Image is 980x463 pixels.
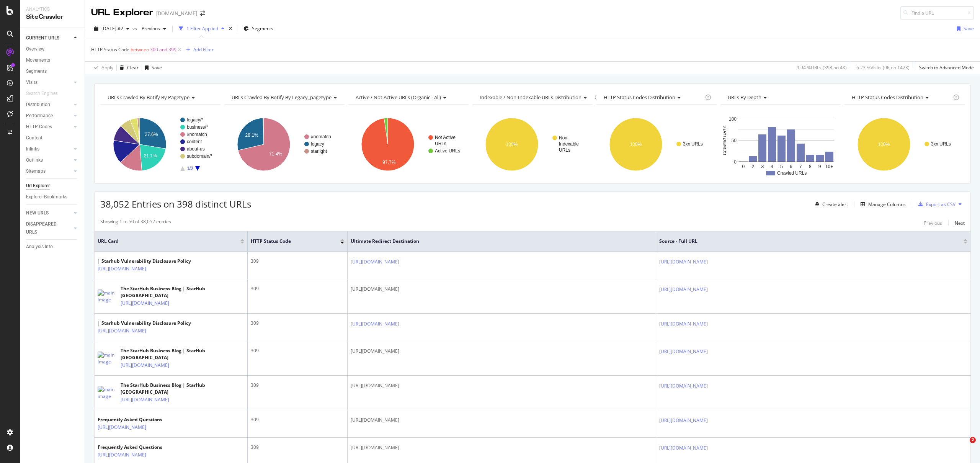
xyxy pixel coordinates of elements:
[224,111,344,178] svg: A chart.
[351,347,399,355] span: [URL][DOMAIN_NAME]
[726,91,834,103] h4: URLs by Depth
[26,123,52,131] div: HTTP Codes
[150,44,176,55] span: 300 and 399
[26,34,59,42] div: CURRENT URLS
[559,141,579,147] text: Indexable
[144,153,157,159] text: 21.1%
[91,46,129,53] span: HTTP Status Code
[311,149,327,154] text: starlight
[26,13,78,21] div: SiteCrawler
[251,347,344,354] div: 309
[659,258,708,266] a: [URL][DOMAIN_NAME]
[98,265,146,273] a: [URL][DOMAIN_NAME]
[818,164,821,169] text: 9
[630,142,642,147] text: 100%
[919,64,974,71] div: Switch to Advanced Mode
[351,320,399,328] a: [URL][DOMAIN_NAME]
[26,182,50,190] div: Url Explorer
[26,45,79,53] a: Overview
[924,220,942,226] div: Previous
[915,198,955,210] button: Export as CSV
[311,134,331,139] text: #nomatch
[435,141,446,146] text: URLs
[771,164,773,169] text: 4
[26,145,72,153] a: Inlinks
[970,437,976,443] span: 2
[900,6,974,20] input: Find a URL
[596,111,716,178] svg: A chart.
[844,111,964,178] div: A chart.
[152,64,162,71] div: Save
[26,156,43,164] div: Outlinks
[251,444,344,451] div: 309
[480,94,581,101] span: Indexable / Non-Indexable URLs distribution
[790,164,792,169] text: 6
[139,25,160,32] span: Previous
[868,201,906,208] div: Manage Columns
[720,111,840,178] div: A chart.
[101,64,113,71] div: Apply
[98,258,191,265] div: | Starhub Vulnerability Disclosure Policy
[200,11,205,16] div: arrow-right-arrow-left
[100,111,220,178] svg: A chart.
[186,25,218,32] div: 1 Filter Applied
[351,416,399,424] span: [URL][DOMAIN_NAME]
[269,151,282,157] text: 71.4%
[734,159,737,165] text: 0
[822,201,848,208] div: Create alert
[659,238,952,245] span: Source - Full URL
[187,117,203,123] text: legacy/*
[193,46,214,53] div: Add Filter
[98,416,180,423] div: Frequently Asked Questions
[142,62,162,74] button: Save
[812,198,848,210] button: Create alert
[26,193,67,201] div: Explorer Bookmarks
[478,91,593,103] h4: Indexable / Non-Indexable URLs Distribution
[26,193,79,201] a: Explorer Bookmarks
[26,209,72,217] a: NEW URLS
[856,64,910,71] div: 6.23 % Visits ( 9K on 142K )
[799,164,802,169] text: 7
[26,79,38,87] div: Visits
[187,146,205,152] text: about-us
[176,23,227,35] button: 1 Filter Applied
[26,45,44,53] div: Overview
[26,167,46,175] div: Sitemaps
[559,147,570,153] text: URLs
[26,156,72,164] a: Outlinks
[732,138,737,143] text: 50
[761,164,764,169] text: 3
[916,62,974,74] button: Switch to Advanced Mode
[100,198,251,210] span: 38,052 Entries on 398 distinct URLs
[251,320,344,327] div: 309
[252,25,273,32] span: Segments
[26,56,50,64] div: Movements
[777,170,807,176] text: Crawled URLs
[729,116,737,122] text: 100
[232,94,332,101] span: URLs Crawled By Botify By legacy_pagetype
[26,101,50,109] div: Distribution
[351,444,399,452] span: [URL][DOMAIN_NAME]
[850,91,952,103] h4: HTTP Status Codes Distribution
[145,132,158,137] text: 27.6%
[121,285,244,299] div: The StarHub Business Blog | StarHub [GEOGRAPHIC_DATA]
[26,6,78,13] div: Analytics
[964,25,974,32] div: Save
[98,424,146,431] a: [URL][DOMAIN_NAME]
[26,182,79,190] a: Url Explorer
[751,164,754,169] text: 2
[127,64,139,71] div: Clear
[91,23,132,35] button: [DATE] #2
[230,91,343,103] h4: URLs Crawled By Botify By legacy_pagetype
[26,145,39,153] div: Inlinks
[559,135,569,141] text: Non-
[98,444,180,451] div: Frequently Asked Questions
[382,160,395,165] text: 97.7%
[348,111,468,178] svg: A chart.
[26,101,72,109] a: Distribution
[26,134,42,142] div: Content
[183,45,214,54] button: Add Filter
